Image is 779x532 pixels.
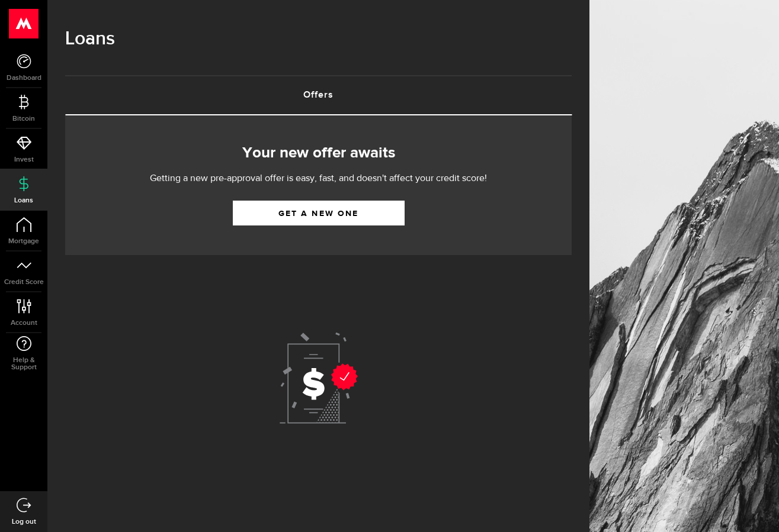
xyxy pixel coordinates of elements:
iframe: LiveChat chat widget [729,482,779,532]
ul: Tabs Navigation [65,75,572,115]
h2: Your new offer awaits [83,141,554,166]
p: Getting a new pre-approval offer is easy, fast, and doesn't affect your credit score! [114,172,523,186]
a: Get a new one [233,201,405,225]
h1: Loans [65,24,572,54]
a: Offers [65,76,572,114]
